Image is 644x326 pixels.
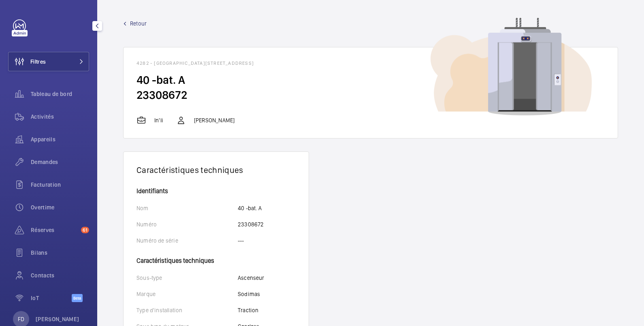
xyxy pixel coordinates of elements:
p: Numéro de série [136,237,238,245]
p: Nom [136,204,238,212]
img: device image [431,18,592,116]
p: Traction [238,306,258,314]
span: 61 [81,227,89,233]
span: Contacts [31,271,89,279]
span: Overtime [31,203,89,211]
span: Appareils [31,135,89,143]
h4: Caractéristiques techniques [136,253,296,264]
button: Filtres [8,52,89,71]
span: Demandes [31,158,89,166]
span: Tableau de bord [31,90,89,98]
h2: 40 -bat. A [136,72,605,87]
span: Facturation [31,181,89,189]
p: Sodimas [238,290,260,298]
span: Réserves [31,226,78,234]
span: Beta [72,294,83,302]
p: --- [238,237,244,245]
span: Activités [31,113,89,121]
h1: 4282 - [GEOGRAPHIC_DATA][STREET_ADDRESS] [136,60,605,66]
p: 40 -bat. A [238,204,262,212]
h4: Identifiants [136,188,296,194]
p: Numéro [136,220,238,228]
p: Type d'installation [136,306,238,314]
h2: 23308672 [136,87,605,102]
h1: Caractéristiques techniques [136,165,296,175]
p: Sous-type [136,274,238,282]
p: [PERSON_NAME] [36,315,79,323]
span: Bilans [31,249,89,257]
p: In'li [154,116,163,124]
p: Ascenseur [238,274,264,282]
p: 23308672 [238,220,264,228]
span: IoT [31,294,72,302]
p: [PERSON_NAME] [194,116,235,124]
p: Marque [136,290,238,298]
p: FD [18,315,24,323]
span: Retour [130,19,147,28]
span: Filtres [30,58,46,66]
